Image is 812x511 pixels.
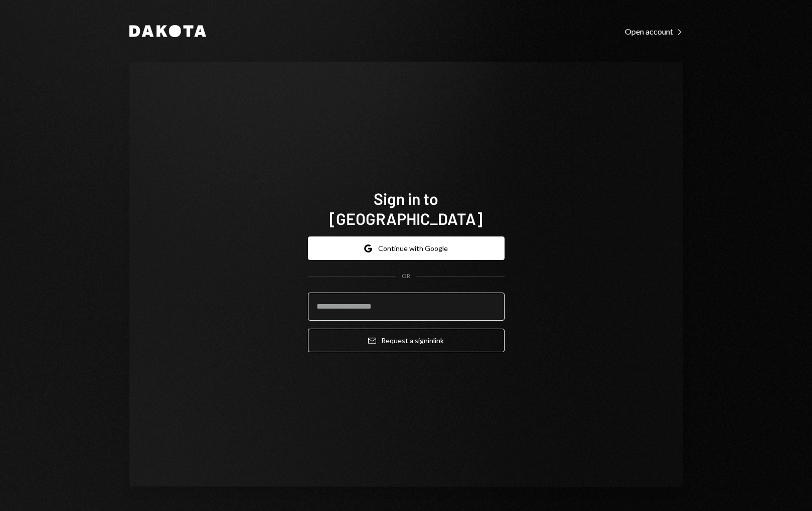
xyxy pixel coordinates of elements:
div: OR [402,272,410,281]
div: Open account [625,27,683,37]
a: Open account [625,26,683,37]
button: Continue with Google [308,236,505,260]
h1: Sign in to [GEOGRAPHIC_DATA] [308,188,505,228]
button: Request a signinlink [308,329,505,352]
